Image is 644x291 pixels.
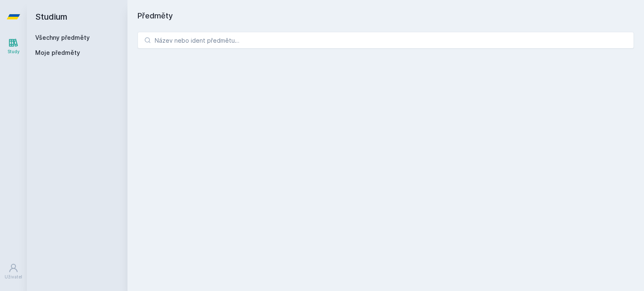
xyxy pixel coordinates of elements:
h1: Předměty [138,10,634,22]
a: Uživatel [2,259,25,284]
div: Uživatel [5,274,22,280]
input: Název nebo ident předmětu… [138,32,634,49]
span: Moje předměty [35,49,80,57]
a: Study [2,33,25,59]
a: Všechny předměty [35,34,90,41]
div: Study [8,49,20,55]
